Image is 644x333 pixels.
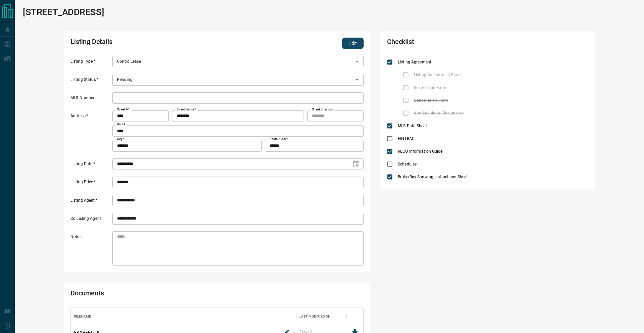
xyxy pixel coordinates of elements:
span: MLS Data Sheet [396,123,429,129]
h2: Listing Details [70,38,246,49]
div: Filename [71,307,296,326]
label: Street # [117,107,129,112]
label: Address [70,113,111,151]
label: Listing Price [70,179,111,188]
span: Listing Amendment Form [412,72,463,78]
label: City [117,137,124,141]
label: Street Name [177,107,196,112]
label: Unit # [117,122,125,127]
button: Edit [342,38,364,49]
span: BrokerBay Showing Instructions Sheet [396,174,469,180]
span: FINTRAC [396,136,416,142]
div: Pending [112,74,364,85]
label: Listing Type [70,59,111,67]
label: Co Listing Agent [70,216,111,225]
div: Last Modified On [300,307,330,326]
h2: Checklist [387,38,508,49]
label: Listing Date [70,161,111,170]
div: Filename [74,307,91,326]
label: Listing Agent [70,198,111,206]
label: Street Direction [312,107,333,112]
span: Cancellation Form [412,97,450,103]
span: Schedules [396,161,418,167]
div: Condo Lease [112,56,364,67]
span: Any Additional Documents [412,110,465,116]
h1: [STREET_ADDRESS] [23,7,104,17]
label: Postal Code [270,137,288,141]
label: Notes [70,234,111,266]
span: RECO Information Guide [396,148,444,154]
label: MLS Number [70,95,111,104]
span: Listing Agreement [396,59,433,65]
label: Listing Status [70,77,111,86]
span: Suspension Form [412,85,448,91]
div: Last Modified On [296,307,346,326]
h2: Documents [70,289,246,300]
